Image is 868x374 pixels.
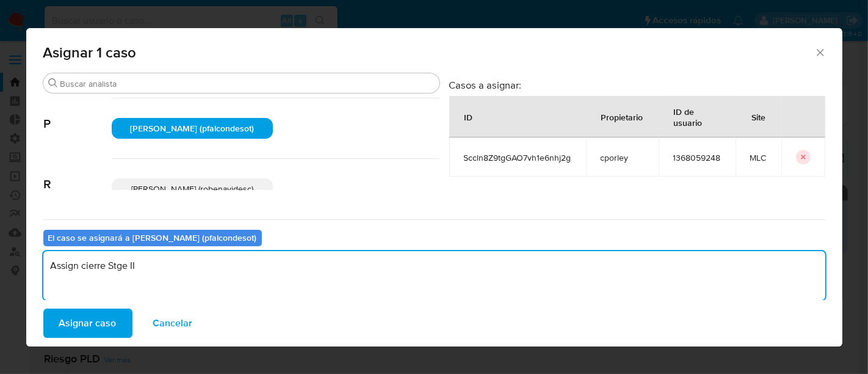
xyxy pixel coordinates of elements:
[137,309,209,338] button: Cancelar
[464,152,571,163] span: Sccln8Z9tgGAO7vh1e6nhj2g
[450,102,488,131] div: ID
[601,152,644,163] span: cporley
[43,98,112,131] span: P
[153,310,193,337] span: Cancelar
[659,97,735,137] div: ID de usuario
[59,310,117,337] span: Asignar caso
[112,178,273,199] div: [PERSON_NAME] (robenavidesc)
[131,183,253,195] span: [PERSON_NAME] (robenavidesc)
[43,45,815,60] span: Asignar 1 caso
[814,46,825,57] button: Cerrar ventana
[43,159,112,192] span: R
[43,251,825,300] textarea: Assign cierre Stge II
[673,152,721,163] span: 1368059248
[796,150,811,164] button: icon-button
[449,79,825,91] h3: Casos a asignar:
[48,232,257,244] b: El caso se asignará a [PERSON_NAME] (pfalcondesot)
[587,102,658,131] div: Propietario
[26,28,842,346] div: assign-modal
[60,78,435,89] input: Buscar analista
[43,309,132,338] button: Asignar caso
[750,152,767,163] span: MLC
[48,78,58,88] button: Buscar
[130,122,254,134] span: [PERSON_NAME] (pfalcondesot)
[112,118,273,139] div: [PERSON_NAME] (pfalcondesot)
[737,102,781,131] div: Site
